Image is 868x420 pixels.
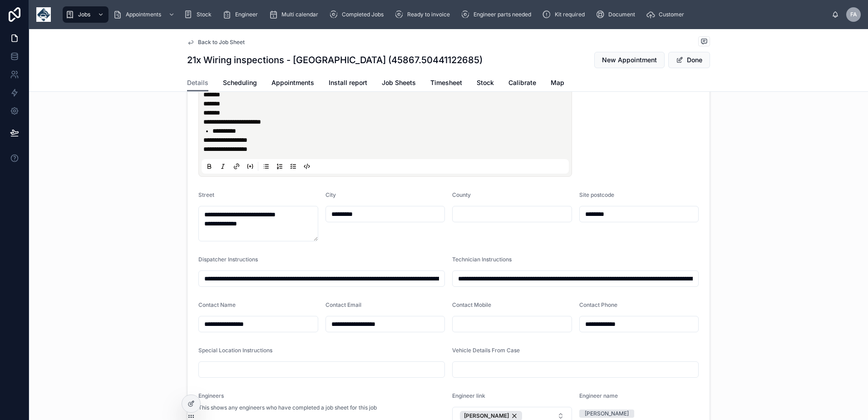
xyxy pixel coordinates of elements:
span: New Appointment [602,55,657,65]
a: Details [187,75,208,92]
span: City [325,191,336,198]
span: Site postcode [579,191,614,198]
span: This shows any engineers who have completed a job sheet for this job [198,404,377,411]
span: Details [187,78,208,87]
span: Jobs [78,11,90,18]
span: Multi calendar [281,11,318,18]
h1: 21x Wiring inspections - [GEOGRAPHIC_DATA] (45867.50441122685) [187,54,483,66]
span: Calibrate [508,78,536,87]
a: Jobs [63,6,108,23]
span: Engineer name [579,392,618,399]
a: Engineer [220,6,264,23]
a: Appointments [110,6,179,23]
a: Install report [329,75,367,93]
span: Stock [197,11,212,18]
span: Contact Name [198,301,236,308]
a: Job Sheets [382,75,416,93]
span: Stock [477,78,494,87]
span: [PERSON_NAME] [464,412,509,420]
span: Contact Email [325,301,361,308]
span: Kit required [555,11,585,18]
span: County [452,191,471,198]
a: Engineer parts needed [458,6,538,23]
span: Engineers [198,392,224,399]
a: Completed Jobs [326,6,390,23]
span: Job Sheets [382,78,416,87]
span: Engineer [235,11,258,18]
a: Ready to invoice [392,6,456,23]
span: Completed Jobs [342,11,384,18]
span: Vehicle Details From Case [452,347,520,354]
span: Map [551,78,564,87]
a: Multi calendar [266,6,325,23]
a: Stock [181,6,218,23]
span: Special Location Instructions [198,347,272,354]
a: Map [551,75,564,93]
span: Customer [659,11,684,18]
span: Street [198,191,214,198]
a: Scheduling [223,75,257,93]
span: FA [850,11,857,18]
span: Dispatcher Instructions [198,256,258,263]
a: Back to Job Sheet [187,39,245,46]
div: scrollable content [58,5,832,25]
span: Appointments [271,78,314,87]
span: Timesheet [430,78,462,87]
span: Install report [329,78,367,87]
a: Stock [477,75,494,93]
button: New Appointment [594,52,665,68]
img: App logo [36,7,51,22]
a: Appointments [271,75,314,93]
span: Contact Mobile [452,301,491,308]
a: Kit required [539,6,591,23]
span: Back to Job Sheet [198,39,245,46]
span: Appointments [126,11,161,18]
span: Engineer link [452,392,485,399]
button: Done [668,52,710,68]
span: Document [608,11,635,18]
a: Timesheet [430,75,462,93]
span: Engineer parts needed [473,11,531,18]
a: Customer [643,6,690,23]
span: Scheduling [223,78,257,87]
span: Contact Phone [579,301,617,308]
a: Document [593,6,641,23]
span: Ready to invoice [407,11,450,18]
span: Technician Instructions [452,256,512,263]
a: Calibrate [508,75,536,93]
div: [PERSON_NAME] [585,410,629,418]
